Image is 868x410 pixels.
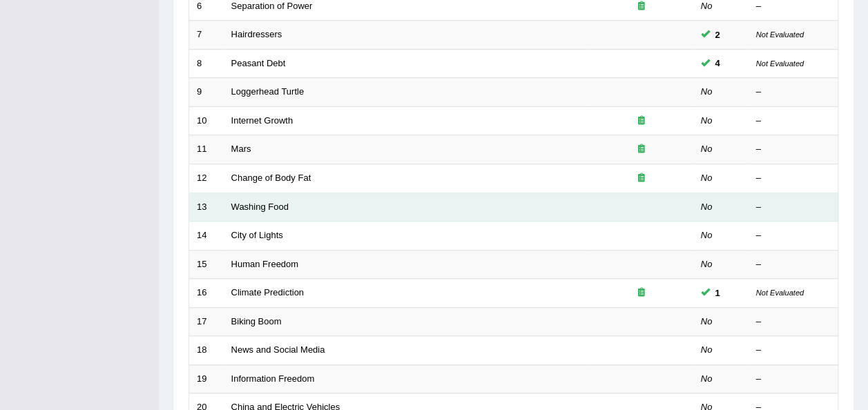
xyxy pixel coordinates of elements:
[231,259,299,269] a: Human Freedom
[701,259,713,269] em: No
[756,143,831,156] div: –
[756,373,831,386] div: –
[756,115,831,128] div: –
[189,106,224,135] td: 10
[597,286,686,300] div: Exam occurring question
[231,202,289,212] a: Washing Food
[231,173,311,183] a: Change of Body Fat
[701,173,713,183] em: No
[231,58,286,68] a: Peasant Debt
[756,59,804,68] small: Not Evaluated
[756,201,831,214] div: –
[189,193,224,222] td: 13
[701,202,713,212] em: No
[231,287,305,297] a: Climate Prediction
[756,289,804,297] small: Not Evaluated
[189,49,224,78] td: 8
[189,78,224,107] td: 9
[189,364,224,393] td: 19
[231,344,325,355] a: News and Social Media
[189,164,224,193] td: 12
[701,144,713,154] em: No
[701,344,713,355] em: No
[189,336,224,365] td: 18
[231,115,293,126] a: Internet Growth
[710,28,726,42] span: You can still take this question
[756,315,831,329] div: –
[756,229,831,242] div: –
[231,1,313,11] a: Separation of Power
[189,222,224,251] td: 14
[597,143,686,156] div: Exam occurring question
[231,86,305,97] a: Loggerhead Turtle
[231,144,251,154] a: Mars
[710,56,726,70] span: You can still take this question
[701,86,713,97] em: No
[189,21,224,50] td: 7
[231,230,283,240] a: City of Lights
[231,373,315,384] a: Information Freedom
[756,344,831,357] div: –
[701,316,713,326] em: No
[597,115,686,128] div: Exam occurring question
[756,30,804,39] small: Not Evaluated
[189,307,224,336] td: 17
[756,86,831,99] div: –
[701,115,713,126] em: No
[756,258,831,271] div: –
[231,316,282,326] a: Biking Boom
[597,172,686,185] div: Exam occurring question
[231,29,282,39] a: Hairdressers
[701,1,713,11] em: No
[189,135,224,164] td: 11
[701,230,713,240] em: No
[189,250,224,279] td: 15
[189,279,224,308] td: 16
[710,286,726,300] span: You can still take this question
[756,172,831,185] div: –
[701,373,713,384] em: No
